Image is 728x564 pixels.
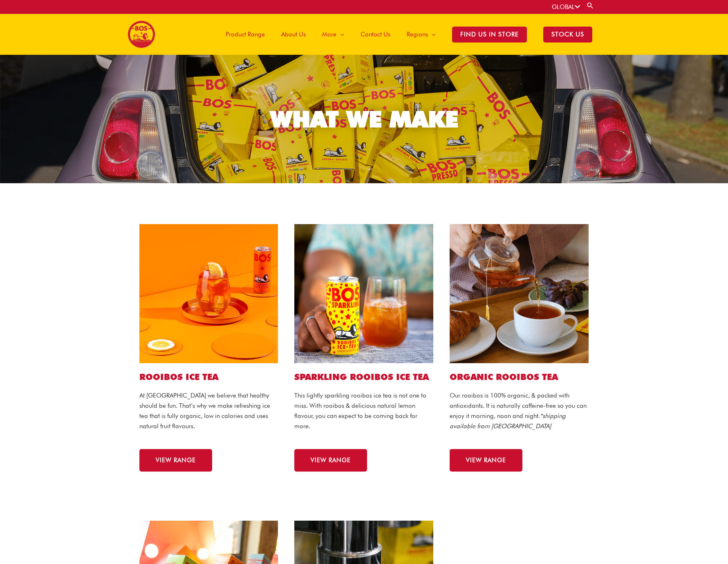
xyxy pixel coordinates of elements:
[352,14,399,55] a: Contact Us
[128,20,155,48] img: BOS logo finals-200px
[156,457,196,463] span: VIEW RANGE
[314,14,352,55] a: More
[407,22,428,47] span: Regions
[211,14,600,55] nav: Site Navigation
[450,371,589,382] h2: ORGANIC ROOIBOS TEA
[281,22,306,47] span: About Us
[139,391,278,431] p: At [GEOGRAPHIC_DATA] we believe that healthy should be fun. That’s why we make refreshing ice tea...
[450,449,522,472] a: VIEW RANGE
[294,371,433,382] h2: SPARKLING ROOIBOS ICE TEA
[294,449,367,472] a: VIEW RANGE
[139,224,278,363] img: peach
[311,457,351,463] span: VIEW RANGE
[270,108,458,130] div: WHAT WE MAKE
[535,14,600,55] a: STOCK US
[444,14,535,55] a: Find Us in Store
[322,22,336,47] span: More
[543,27,592,43] span: STOCK US
[273,14,314,55] a: About Us
[217,14,273,55] a: Product Range
[450,412,566,430] em: *shipping available from [GEOGRAPHIC_DATA]
[361,22,390,47] span: Contact Us
[139,449,212,472] a: VIEW RANGE
[294,391,433,431] p: This lightly sparkling rooibos ice tea is not one to miss. With rooibos & delicious natural lemon...
[586,2,594,9] a: Search button
[552,3,580,11] a: GLOBAL
[139,371,278,382] h2: ROOIBOS ICE TEA
[452,27,527,43] span: Find Us in Store
[294,224,433,363] img: sparkling lemon
[226,22,265,47] span: Product Range
[450,391,589,431] p: Our rooibos is 100% organic, & packed with antioxidants. It is naturally caffeine-free so you can...
[466,457,506,463] span: VIEW RANGE
[399,14,444,55] a: Regions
